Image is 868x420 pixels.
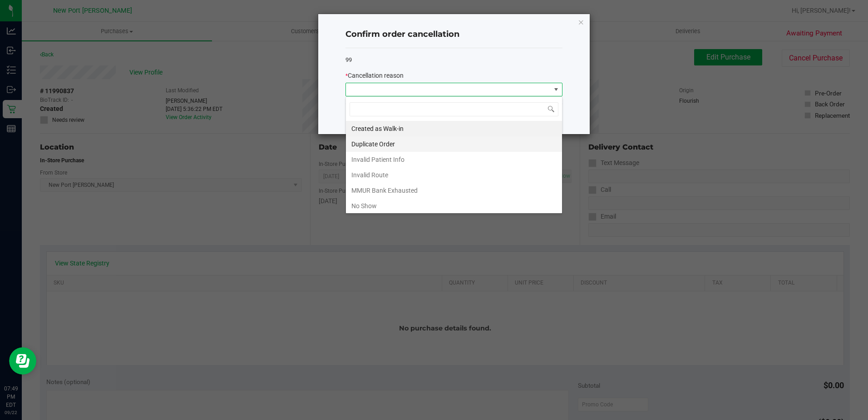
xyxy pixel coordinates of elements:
span: 99 [345,56,352,63]
li: No Show [346,198,562,214]
li: Invalid Patient Info [346,152,562,167]
li: Created as Walk-in [346,121,562,136]
span: Cancellation reason [348,72,404,79]
iframe: Resource center [9,347,36,375]
button: Close [578,16,584,27]
h4: Confirm order cancellation [345,29,562,40]
li: Duplicate Order [346,136,562,152]
li: MMUR Bank Exhausted [346,183,562,198]
li: Invalid Route [346,167,562,183]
